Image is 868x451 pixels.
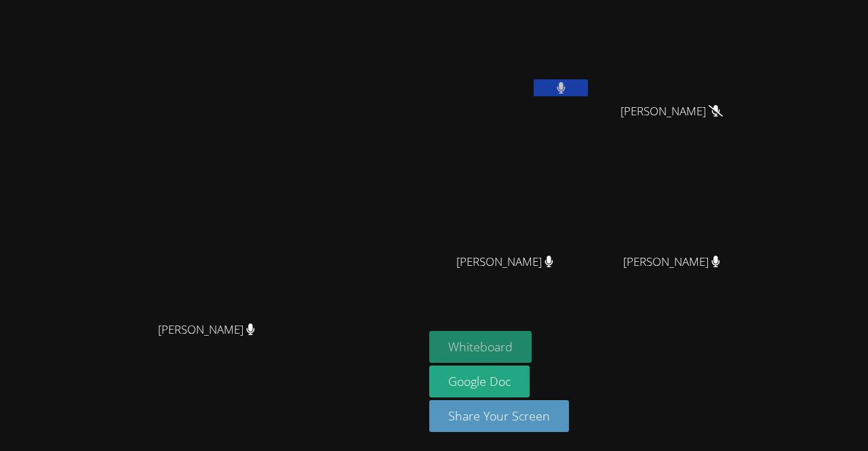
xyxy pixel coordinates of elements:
[158,320,255,340] span: [PERSON_NAME]
[623,252,720,272] span: [PERSON_NAME]
[429,331,532,363] button: Whiteboard
[456,252,553,272] span: [PERSON_NAME]
[429,366,530,397] a: Google Doc
[429,400,569,432] button: Share Your Screen
[620,102,723,121] span: [PERSON_NAME]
